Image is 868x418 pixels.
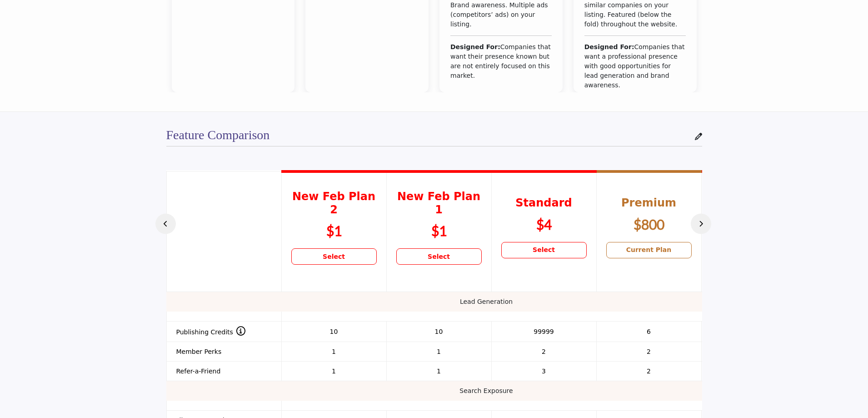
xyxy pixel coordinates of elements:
[647,368,651,375] span: 2
[534,328,554,335] span: 99999
[166,362,281,381] th: Refer-a-Friend
[332,368,336,375] span: 1
[330,328,338,335] span: 10
[332,348,336,355] span: 1
[584,42,686,90] div: Companies that want a professional presence with good opportunities for lead generation and brand...
[437,368,441,375] span: 1
[437,348,441,355] span: 1
[691,213,711,234] button: Next Button
[435,328,443,335] span: 10
[542,368,546,375] span: 3
[166,292,806,312] td: Lead Generation
[176,328,245,336] span: Publishing Credits
[155,213,176,234] button: Prev Button
[647,328,651,335] span: 6
[166,127,270,143] h2: Feature Comparison
[450,43,500,50] b: Designed For:
[450,42,552,81] div: Companies that want their presence known but are not entirely focused on this market.
[166,342,281,362] th: Member Perks
[584,43,634,50] b: Designed For:
[166,381,806,401] td: Search Exposure
[542,348,546,355] span: 2
[647,348,651,355] span: 2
